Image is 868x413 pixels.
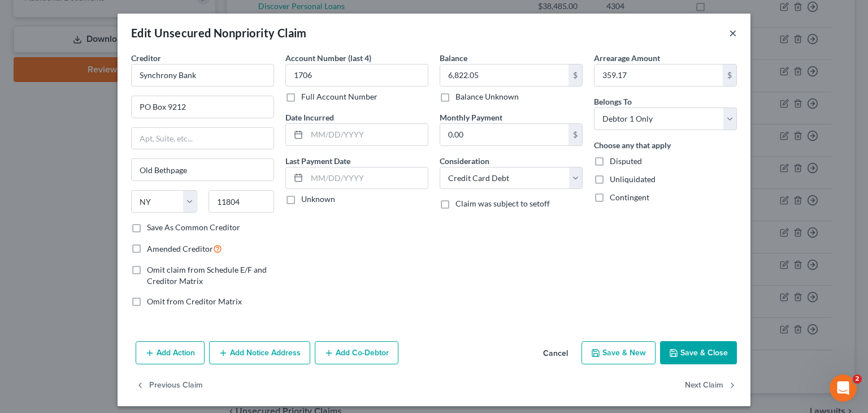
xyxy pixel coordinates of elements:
label: Balance [440,52,467,64]
span: Creditor [131,53,161,63]
span: Claim was subject to setoff [455,199,550,208]
input: 0.00 [440,124,568,145]
label: Balance Unknown [455,91,519,102]
button: Add Co-Debtor [315,341,398,365]
span: Disputed [610,156,642,166]
button: Save & Close [660,341,737,365]
span: Belongs To [594,97,632,106]
input: Search creditor by name... [131,64,274,87]
div: $ [723,64,736,86]
input: Enter address... [132,96,274,118]
input: MM/DD/YYYY [307,167,428,189]
label: Last Payment Date [285,155,350,167]
span: Omit from Creditor Matrix [147,296,242,306]
input: Enter zip... [209,190,275,213]
label: Arrearage Amount [594,52,660,64]
input: 0.00 [594,64,723,86]
button: Cancel [534,342,577,365]
span: Contingent [610,192,649,202]
label: Date Incurred [285,111,334,123]
button: Save & New [581,341,656,365]
label: Choose any that apply [594,139,671,151]
div: $ [568,64,582,86]
input: MM/DD/YYYY [307,124,428,145]
input: Apt, Suite, etc... [132,128,274,149]
button: Previous Claim [136,373,203,397]
span: Unliquidated [610,174,656,184]
iframe: Intercom live chat [830,375,857,402]
label: Account Number (last 4) [285,52,371,64]
button: × [729,26,737,40]
button: Add Notice Address [209,341,310,365]
input: XXXX [285,64,428,87]
input: Enter city... [132,159,274,180]
div: $ [568,124,582,145]
label: Save As Common Creditor [147,222,240,233]
span: 2 [853,375,862,384]
button: Next Claim [685,373,737,397]
span: Omit claim from Schedule E/F and Creditor Matrix [147,265,267,286]
label: Full Account Number [301,91,377,102]
div: Edit Unsecured Nonpriority Claim [131,25,307,41]
button: Add Action [136,341,205,365]
label: Consideration [440,155,489,167]
input: 0.00 [440,64,568,86]
label: Unknown [301,193,335,205]
span: Amended Creditor [147,244,213,253]
label: Monthly Payment [440,111,502,123]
